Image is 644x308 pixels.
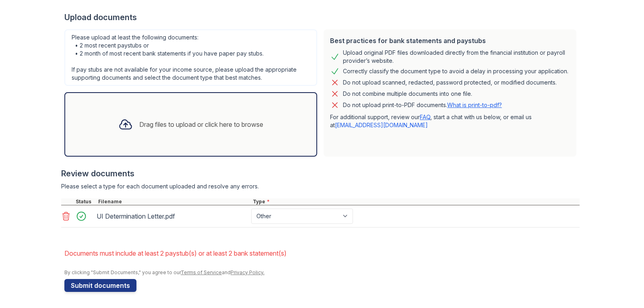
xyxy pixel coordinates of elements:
a: Terms of Service [181,269,222,275]
div: Do not combine multiple documents into one file. [343,89,472,99]
div: Do not upload scanned, redacted, password protected, or modified documents. [343,78,557,87]
div: Status [74,198,97,205]
div: Upload original PDF files downloaded directly from the financial institution or payroll provider’... [343,49,570,65]
div: Best practices for bank statements and paystubs [330,36,570,45]
a: FAQ [420,114,430,120]
p: For additional support, review our , start a chat with us below, or email us at [330,113,570,129]
div: By clicking "Submit Documents," you agree to our and [64,269,580,276]
div: Review documents [61,168,580,179]
div: UI Determination Letter.pdf [97,210,248,223]
div: Upload documents [64,12,580,23]
div: Please select a type for each document uploaded and resolve any errors. [61,182,580,190]
div: Please upload at least the following documents: • 2 most recent paystubs or • 2 month of most rec... [64,29,317,86]
li: Documents must include at least 2 paystub(s) or at least 2 bank statement(s) [64,245,580,261]
p: Do not upload print-to-PDF documents. [343,101,502,109]
div: Drag files to upload or click here to browse [139,120,263,129]
a: What is print-to-pdf? [447,101,502,108]
a: Privacy Policy. [231,269,264,275]
div: Filename [97,198,251,205]
div: Type [251,198,580,205]
div: Correctly classify the document type to avoid a delay in processing your application. [343,66,568,76]
button: Submit documents [64,279,136,292]
a: [EMAIL_ADDRESS][DOMAIN_NAME] [335,122,428,128]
